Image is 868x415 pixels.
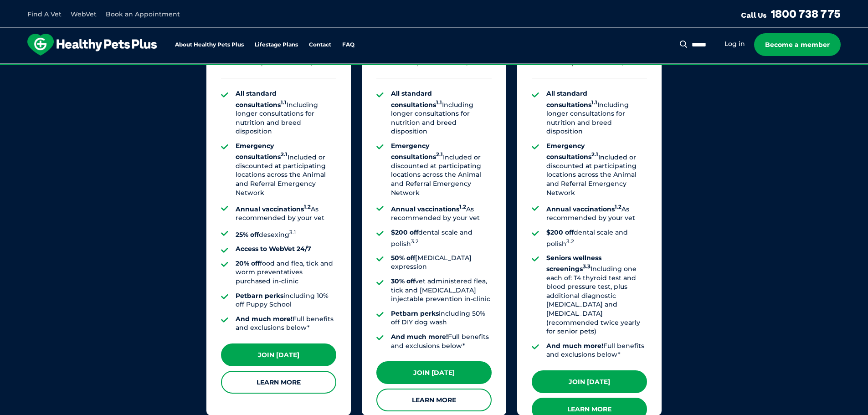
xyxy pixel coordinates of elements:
[591,152,598,158] sup: 2.1
[391,333,492,350] li: Full benefits and exclusions below*
[236,315,336,333] li: Full benefits and exclusions below*
[221,371,336,394] a: Learn More
[391,333,448,341] strong: And much more!
[591,99,597,106] sup: 1.1
[236,142,336,197] li: Included or discounted at participating locations across the Animal and Referral Emergency Network
[546,89,647,136] li: Including longer consultations for nutrition and breed disposition
[236,231,259,239] strong: 25% off
[391,89,492,136] li: Including longer consultations for nutrition and breed disposition
[264,64,604,72] span: Proactive, preventative wellness program designed to keep your pet healthier and happier for longer
[71,10,97,18] a: WebVet
[546,142,598,161] strong: Emergency consultations
[391,309,439,318] strong: Petbarn perks
[546,142,647,197] li: Included or discounted at participating locations across the Animal and Referral Emergency Network
[546,228,647,248] li: dental scale and polish
[236,203,336,223] li: As recommended by your vet
[391,142,443,161] strong: Emergency consultations
[391,205,466,213] strong: Annual vaccinations
[236,245,311,253] strong: Access to WebVet 24/7
[175,42,244,48] a: About Healthy Pets Plus
[546,342,647,359] li: Full benefits and exclusions below*
[546,228,574,236] strong: $200 off
[391,228,492,248] li: dental scale and polish
[281,152,288,158] sup: 2.1
[304,204,311,210] sup: 1.2
[309,42,331,48] a: Contact
[724,40,745,48] a: Log in
[236,315,293,323] strong: And much more!
[754,33,841,56] a: Become a member
[236,259,260,267] strong: 20% off
[566,238,574,245] sup: 3.2
[391,309,492,327] li: including 50% off DIY dog wash
[546,342,603,350] strong: And much more!
[27,10,62,18] a: Find A Vet
[391,254,492,272] li: [MEDICAL_DATA] expression
[391,277,492,304] li: vet administered flea, tick and [MEDICAL_DATA] injectable prevention in-clinic
[741,10,767,20] span: Call Us
[236,205,311,213] strong: Annual vaccinations
[342,42,354,48] a: FAQ
[236,259,336,286] li: food and flea, tick and worm preventatives purchased in-clinic
[583,263,591,270] sup: 3.3
[236,142,288,161] strong: Emergency consultations
[411,238,419,245] sup: 3.2
[436,99,442,106] sup: 1.1
[546,203,647,223] li: As recommended by your vet
[391,89,442,108] strong: All standard consultations
[255,42,298,48] a: Lifestage Plans
[106,10,180,18] a: Book an Appointment
[391,142,492,197] li: Included or discounted at participating locations across the Animal and Referral Emergency Network
[221,343,336,366] a: Join [DATE]
[391,277,415,285] strong: 30% off
[391,254,415,262] strong: 50% off
[236,89,336,136] li: Including longer consultations for nutrition and breed disposition
[281,99,287,106] sup: 1.1
[376,389,492,411] a: Learn More
[436,152,443,158] sup: 2.1
[236,292,283,300] strong: Petbarn perks
[376,361,492,384] a: Join [DATE]
[391,228,418,236] strong: $200 off
[236,89,287,108] strong: All standard consultations
[546,205,621,213] strong: Annual vaccinations
[678,40,689,49] button: Search
[546,254,647,336] li: Including one each of: T4 thyroid test and blood pressure test, plus additional diagnostic [MEDIC...
[236,292,336,309] li: including 10% off Puppy School
[532,370,647,393] a: Join [DATE]
[615,204,621,210] sup: 1.2
[741,7,841,20] a: Call Us1800 738 775
[236,228,336,239] li: desexing
[546,89,597,108] strong: All standard consultations
[27,34,157,56] img: hpp-logo
[289,229,296,236] sup: 3.1
[546,254,601,273] strong: Seniors wellness screenings
[459,204,466,210] sup: 1.2
[391,203,492,223] li: As recommended by your vet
